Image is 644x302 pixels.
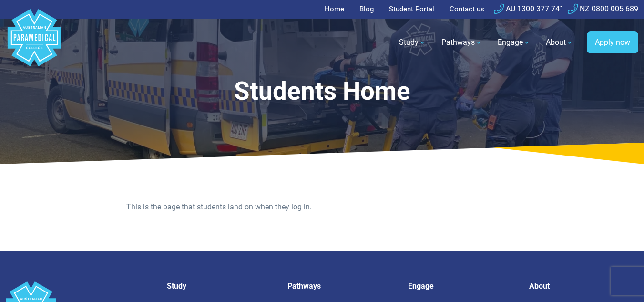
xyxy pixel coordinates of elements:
h5: Pathways [287,281,397,291]
a: AU 1300 377 741 [494,4,564,13]
a: Engage [492,29,536,56]
h5: Study [167,281,276,291]
a: Study [393,29,432,56]
a: Australian Paramedical College [6,19,63,67]
h5: Engage [408,281,517,291]
a: Pathways [436,29,488,56]
a: NZ 0800 005 689 [568,4,638,13]
h1: Students Home [85,76,559,106]
a: Apply now [587,31,638,53]
p: This is the page that students land on when they log in. [126,201,518,213]
a: About [540,29,579,56]
h5: About [529,281,638,291]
